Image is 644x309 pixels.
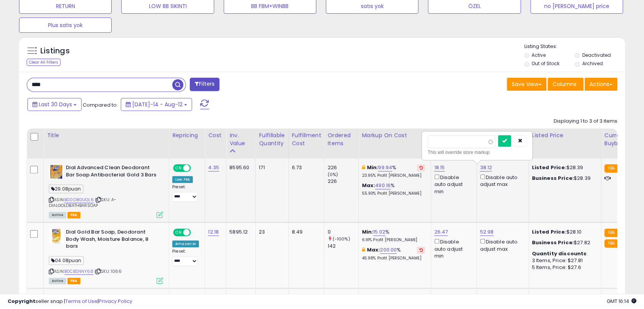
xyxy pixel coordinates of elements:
b: Quantity discounts [532,250,587,257]
p: 45.98% Profit [PERSON_NAME] [362,256,425,261]
a: B00D8GUGL6 [64,197,94,203]
p: Listing States: [524,43,625,50]
div: Listed Price [532,131,598,139]
div: : [532,250,595,257]
a: 38.12 [480,164,492,171]
div: $27.82 [532,239,595,246]
a: 200.00 [380,246,397,254]
div: % [362,247,425,261]
p: 23.95% Profit [PERSON_NAME] [362,173,425,178]
a: Terms of Use [65,298,98,305]
b: Dial Gold Bar Soap, Deodorant Body Wash, Moisture Balance, 8 bars [66,229,159,252]
button: Plus satıs yok [19,18,112,33]
span: ON [174,165,183,171]
span: ON [174,229,183,236]
span: | SKU: 1066 [95,268,122,274]
a: 15.02 [373,228,385,236]
div: Clear All Filters [27,59,61,66]
b: Listed Price: [532,164,567,171]
a: B0CBSNNY68 [64,268,93,275]
small: FBA [604,164,618,173]
label: Active [532,52,546,58]
img: 51KSyUR+Z8L._SL40_.jpg [49,229,64,244]
p: 55.93% Profit [PERSON_NAME] [362,191,425,196]
div: $28.39 [532,175,595,182]
b: Min: [362,228,373,235]
span: All listings currently available for purchase on Amazon [49,212,66,218]
span: FBA [67,278,80,284]
div: % [362,229,425,243]
b: Listed Price: [532,228,567,235]
div: % [362,182,425,196]
button: Save View [507,78,546,91]
b: Business Price: [532,239,574,246]
button: Filters [190,78,219,91]
a: Privacy Policy [99,298,132,305]
div: This will override store markup [428,149,527,156]
div: Low. FBA [172,176,193,183]
div: Preset: [172,184,199,202]
label: Deactivated [582,52,611,58]
small: FBA [604,239,618,248]
div: Ordered Items [327,131,355,147]
span: Last 30 Days [39,101,72,108]
div: Preset: [172,249,199,266]
p: 6.91% Profit [PERSON_NAME] [362,237,425,243]
span: Columns [553,80,577,88]
div: 8595.60 [229,164,250,171]
div: ASIN: [49,164,163,217]
span: OFF [190,165,202,171]
div: 6.73 [292,164,319,171]
small: FBA [604,229,618,237]
div: Current Buybox Price [604,131,644,147]
button: Actions [585,78,617,91]
div: Disable auto adjust min [434,173,471,195]
div: 23 [259,229,282,235]
div: 226 [327,164,358,171]
span: FBA [67,212,80,218]
i: This overrides the store level min markup for this listing [362,165,365,170]
small: (0%) [327,171,338,178]
span: | SKU: A-DIALGOLDBATHBARSOAP [49,197,116,208]
div: 142 [327,243,358,250]
div: Disable auto adjust max [480,237,522,252]
a: 12.18 [208,228,219,236]
div: % [362,164,425,178]
div: Inv. value [229,131,252,147]
div: Cost [208,131,223,139]
label: Archived [582,60,603,67]
div: Displaying 1 to 3 of 3 items [554,118,617,125]
a: 18.15 [434,164,445,171]
b: Min: [367,164,378,171]
div: 5895.12 [229,229,250,235]
span: 29.08puan [49,184,83,193]
div: Amazon AI [172,240,199,247]
a: 26.47 [434,228,448,236]
span: OFF [190,229,202,236]
div: Repricing [172,131,202,139]
small: (-100%) [333,236,350,242]
div: 226 [327,178,358,185]
div: 5 Items, Price: $27.6 [532,264,595,271]
div: ASIN: [49,229,163,283]
div: Markup on Cost [362,131,428,139]
div: 171 [259,164,282,171]
div: 3 Items, Price: $27.81 [532,257,595,264]
span: [DATE]-14 - Aug-12 [132,101,183,108]
b: Dial Advanced Clean Deodorant Bar Soap Antibacterial Gold 3 Bars [66,164,159,180]
b: Max: [362,182,375,189]
div: $28.39 [532,164,595,171]
span: All listings currently available for purchase on Amazon [49,278,66,284]
div: Disable auto adjust min [434,237,471,259]
a: 52.98 [480,228,493,236]
button: Columns [548,78,583,91]
i: Revert to store-level Min Markup [419,166,423,170]
span: 04.08puan [49,256,84,265]
a: 99.94 [378,164,392,171]
b: Max: [367,246,380,253]
img: 41tIvwJTrPL._SL40_.jpg [49,164,64,179]
div: Title [47,131,166,139]
div: 8.49 [292,229,319,235]
button: [DATE]-14 - Aug-12 [121,98,192,111]
a: 490.16 [375,182,391,189]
